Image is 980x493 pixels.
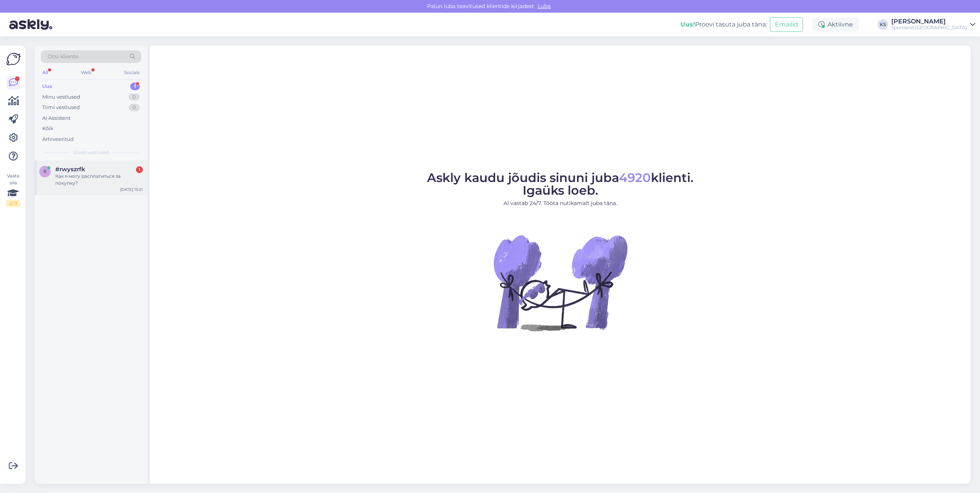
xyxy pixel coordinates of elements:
[891,18,967,25] div: [PERSON_NAME]
[55,173,143,187] div: Как я могу расплатиться за покупку?
[120,187,143,192] div: [DATE] 15:21
[42,93,80,101] div: Minu vestlused
[122,68,141,78] div: Socials
[6,200,20,207] div: 2 / 3
[891,18,975,31] a: [PERSON_NAME]Sportland [GEOGRAPHIC_DATA]
[42,114,71,122] div: AI Assistent
[812,18,859,31] div: Aktiivne
[42,104,80,111] div: Tiimi vestlused
[42,136,74,143] div: Arhiveeritud
[891,25,967,31] div: Sportland [GEOGRAPHIC_DATA]
[41,68,50,78] div: All
[6,52,21,66] img: Askly Logo
[48,53,78,61] span: Otsi kliente
[42,125,53,132] div: Kõik
[73,149,109,156] span: Uued vestlused
[130,83,140,90] div: 1
[43,169,47,174] span: r
[535,3,553,10] span: Luba
[79,68,93,78] div: Web
[136,166,143,173] div: 1
[55,166,85,173] span: #rwyszrfk
[491,213,629,352] img: No Chat active
[619,170,651,185] span: 4920
[427,199,694,207] p: AI vastab 24/7. Tööta nutikamalt juba täna.
[42,83,52,90] div: Uus
[680,21,695,28] b: Uus!
[770,17,803,32] button: Emailid
[6,172,20,207] div: Vaata siia
[427,170,694,198] span: Askly kaudu jõudis sinuni juba klienti. Igaüks loeb.
[129,93,140,101] div: 0
[877,19,888,30] div: KS
[680,20,767,29] div: Proovi tasuta juba täna:
[129,104,140,111] div: 0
